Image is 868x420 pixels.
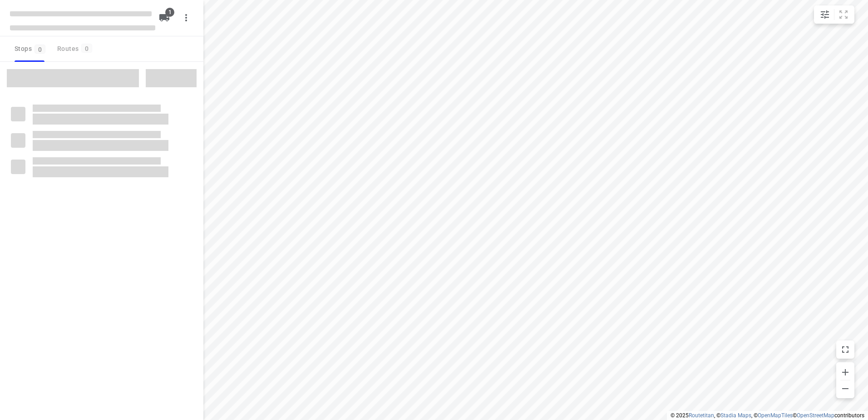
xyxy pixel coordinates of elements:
[814,5,854,24] div: small contained button group
[758,412,793,419] a: OpenMapTiles
[689,412,714,419] a: Routetitan
[797,412,834,419] a: OpenStreetMap
[816,5,834,24] button: Map settings
[671,412,864,419] li: © 2025 , © , © © contributors
[720,412,751,419] a: Stadia Maps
